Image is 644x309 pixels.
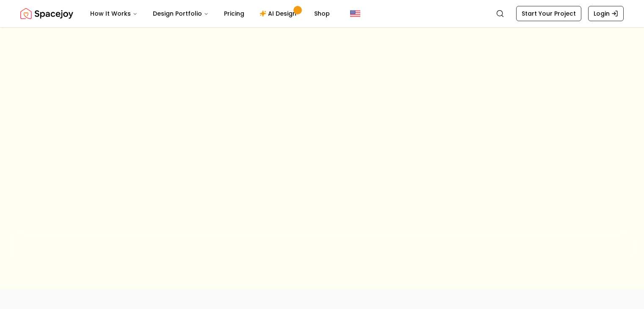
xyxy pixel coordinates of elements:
[588,6,624,21] a: Login
[253,5,306,22] a: AI Design
[83,5,144,22] button: How It Works
[20,5,73,22] img: Spacejoy Logo
[307,5,337,22] a: Shop
[516,6,581,21] a: Start Your Project
[350,8,360,19] img: United States
[83,5,337,22] nav: Main
[217,5,251,22] a: Pricing
[146,5,216,22] button: Design Portfolio
[20,5,73,22] a: Spacejoy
